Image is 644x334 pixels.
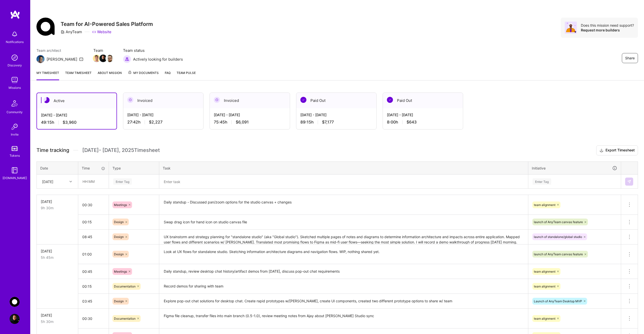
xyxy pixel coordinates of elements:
div: Invite [11,132,19,137]
div: Enter Tag [533,178,551,185]
div: Active [37,93,116,108]
img: Community [9,97,21,109]
img: AnyTeam: Team for AI-Powered Sales Platform [10,297,20,307]
span: team alignment [534,284,555,288]
div: Community [7,109,23,115]
textarea: UX brainstorm and strategy planning for "standalone studio" (aka "Global studio"). Sketched multi... [160,230,528,244]
textarea: Explore pop-out chat solutions for desktop chat. Create rapid prototypes w/[PERSON_NAME], create ... [160,294,528,308]
span: team alignment [534,317,555,320]
input: HH:MM [78,230,109,243]
div: Tokens [10,153,20,158]
a: Team Pulse [177,70,196,80]
input: HH:MM [78,175,108,188]
button: Export Timesheet [596,145,638,155]
div: Time [82,165,105,171]
i: icon Download [599,148,603,153]
img: Team Member Avatar [93,55,100,62]
i: icon Chevron [69,180,72,183]
div: [DATE] [41,313,74,318]
span: Design [114,235,124,239]
input: HH:MM [78,312,109,325]
div: 49:15 h [41,120,112,125]
img: Actively looking for builders [123,55,131,63]
input: HH:MM [78,295,109,308]
img: Active [44,97,50,103]
div: Invoiced [210,93,290,108]
div: [DATE] [41,199,74,204]
img: Invite [10,122,20,132]
div: Does this mission need support? [581,23,634,28]
div: Initiative [532,165,617,171]
i: icon Mail [79,57,83,61]
span: team alignment [534,270,555,273]
th: Type [109,161,159,175]
div: AnyTeam [61,29,82,34]
i: icon CompanyGray [61,30,65,34]
button: Share [622,53,638,63]
img: discovery [10,53,20,63]
div: 5h 30m [41,319,74,324]
img: bell [10,29,20,39]
span: [DATE] - [DATE] , 2025 Timesheet [82,147,160,153]
input: HH:MM [78,215,109,229]
div: [PERSON_NAME] [47,57,77,62]
a: Website [92,29,111,34]
span: $2,227 [149,119,163,125]
div: [DATE] - [DATE] [387,112,459,117]
span: Meetings [114,270,127,273]
div: [DATE] - [DATE] [300,112,372,117]
a: Team Member Avatar [106,54,113,63]
a: AnyTeam: Team for AI-Powered Sales Platform [8,297,21,307]
img: Avatar [565,22,577,34]
div: [DATE] [42,179,53,184]
a: My Documents [128,70,159,80]
span: Actively looking for builders [133,57,183,62]
img: Invoiced [214,97,220,103]
span: Time tracking [36,147,69,153]
div: 75:45 h [214,119,286,125]
span: team alignment [534,203,555,207]
span: launch of standalone/global studio [534,235,582,239]
textarea: Record demos for sharing with team [160,279,528,293]
span: $3,960 [63,120,76,125]
textarea: Daily standup - Discussed pan/zoom options for the studio canvas + changes [160,195,528,214]
a: Team timesheet [65,70,92,80]
img: logo [10,10,20,19]
a: FAQ [165,70,171,80]
div: Paid Out [296,93,376,108]
div: [DATE] - [DATE] [41,112,112,118]
div: [DATE] [41,248,74,254]
span: Team status [123,48,183,53]
div: 27:42 h [127,119,199,125]
input: HH:MM [78,247,109,261]
a: Team Member Avatar [93,54,100,63]
img: teamwork [10,75,20,85]
h3: Team for AI-Powered Sales Platform [61,21,153,27]
textarea: Figma file cleanup, transfer files into main branch (0.5-1.0), review meeting notes from Ajay abo... [160,309,528,328]
span: Launch of AnyTeam Desktop MVP [534,299,582,303]
div: [DATE] - [DATE] [214,112,286,117]
img: Team Member Avatar [106,55,113,62]
a: Team Member Avatar [100,54,106,63]
img: Paid Out [387,97,393,103]
div: Invoiced [123,93,203,108]
input: HH:MM [78,198,109,212]
img: Submit [627,180,631,184]
img: Company Logo [36,18,55,36]
img: User Avatar [10,314,20,324]
span: Design [114,220,124,224]
div: 89:15 h [300,119,372,125]
span: launch of AnyTeam canvas feature [534,220,583,224]
div: 5h 45m [41,255,74,260]
span: Team [93,48,113,53]
img: Team Member Avatar [99,55,107,62]
input: HH:MM [78,265,109,278]
span: $6,091 [236,119,249,125]
div: Notifications [6,39,24,45]
img: Paid Out [300,97,306,103]
th: Task [159,161,528,175]
div: Discovery [8,63,22,68]
textarea: Swap drag icon for hand icon on studio canvas file [160,215,528,229]
span: My Documents [128,70,159,76]
div: 8:00 h [387,119,459,125]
